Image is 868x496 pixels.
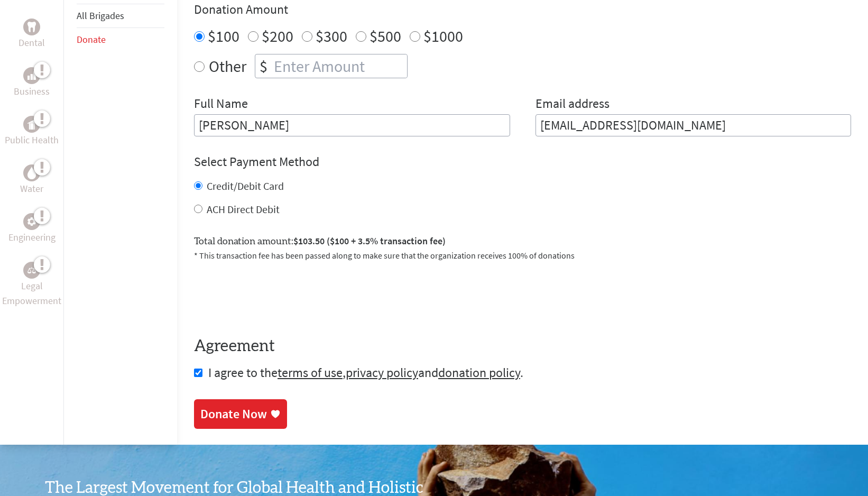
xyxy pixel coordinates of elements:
p: * This transaction fee has been passed along to make sure that the organization receives 100% of ... [194,249,851,262]
div: Business [23,67,40,84]
a: donation policy [438,364,520,381]
div: Public Health [23,116,40,133]
h4: Donation Amount [194,1,851,18]
a: EngineeringEngineering [8,213,56,245]
div: Donate Now [200,406,267,422]
label: Credit/Debit Card [207,179,284,192]
p: Water [20,181,43,196]
a: WaterWater [20,164,43,196]
label: ACH Direct Debit [207,203,280,216]
a: Public HealthPublic Health [5,116,59,148]
a: privacy policy [346,364,418,381]
h4: Select Payment Method [194,153,851,170]
label: Email address [535,95,610,114]
label: $200 [262,26,293,46]
label: Full Name [194,95,248,114]
li: Donate [77,28,164,51]
label: $300 [316,26,347,46]
iframe: reCAPTCHA [194,274,355,316]
img: Legal Empowerment [27,267,36,273]
label: Total donation amount: [194,234,446,249]
a: Legal EmpowermentLegal Empowerment [2,262,61,308]
a: Donate [77,33,106,45]
span: $103.50 ($100 + 3.5% transaction fee) [293,235,446,247]
div: Engineering [23,213,40,230]
img: Public Health [27,119,36,130]
div: Dental [23,19,40,35]
a: terms of use [278,364,343,381]
label: $100 [208,26,239,46]
a: DentalDental [19,19,45,50]
a: All Brigades [77,10,124,22]
img: Dental [27,22,36,32]
span: I agree to the , and . [208,364,523,381]
p: Engineering [8,230,56,245]
img: Engineering [27,217,36,226]
img: Water [27,167,36,179]
label: $500 [370,26,401,46]
div: Water [23,164,40,181]
input: Your Email [535,114,852,136]
input: Enter Full Name [194,114,510,136]
a: BusinessBusiness [14,67,50,99]
p: Legal Empowerment [2,279,61,308]
div: Legal Empowerment [23,262,40,279]
h4: Agreement [194,337,851,356]
li: All Brigades [77,4,164,28]
div: $ [255,54,272,78]
label: $1000 [423,26,463,46]
input: Enter Amount [272,54,407,78]
label: Other [209,54,246,78]
p: Public Health [5,133,59,148]
p: Dental [19,35,45,50]
img: Business [27,71,36,80]
p: Business [14,84,50,99]
a: Donate Now [194,399,287,429]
